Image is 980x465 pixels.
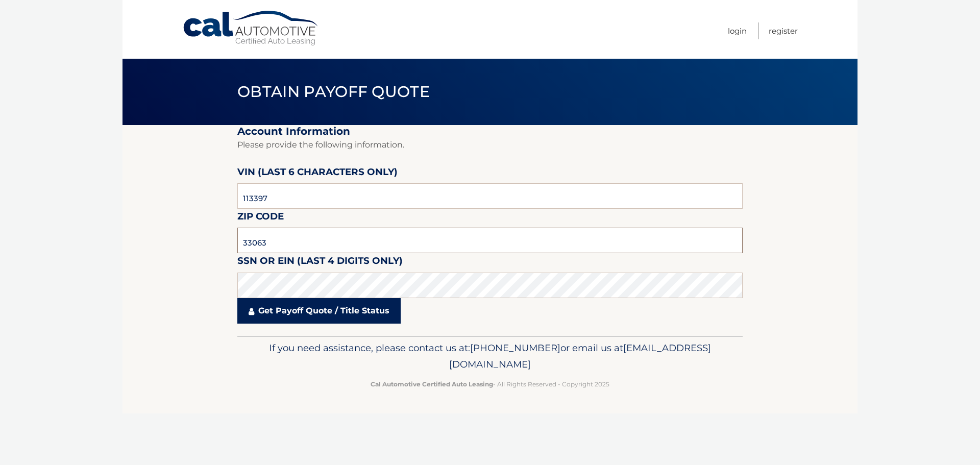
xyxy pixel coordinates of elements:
[237,209,284,228] label: Zip Code
[371,380,493,388] strong: Cal Automotive Certified Auto Leasing
[237,298,401,324] a: Get Payoff Quote / Title Status
[237,125,743,138] h2: Account Information
[244,379,736,389] p: - All Rights Reserved - Copyright 2025
[470,342,560,354] span: [PHONE_NUMBER]
[237,253,403,272] label: SSN or EIN (last 4 digits only)
[182,10,320,46] a: Cal Automotive
[244,340,736,373] p: If you need assistance, please contact us at: or email us at
[728,22,747,39] a: Login
[237,138,743,152] p: Please provide the following information.
[237,82,430,101] span: Obtain Payoff Quote
[237,164,398,183] label: VIN (last 6 characters only)
[769,22,798,39] a: Register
